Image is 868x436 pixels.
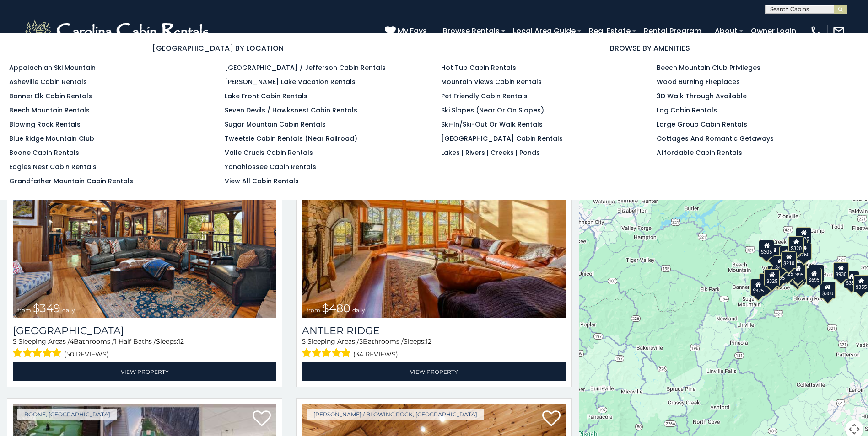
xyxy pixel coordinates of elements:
[820,282,836,299] div: $350
[441,120,543,129] a: Ski-in/Ski-Out or Walk Rentals
[441,134,563,143] a: [GEOGRAPHIC_DATA] Cabin Rentals
[657,77,740,86] a: Wood Burning Fireplaces
[759,240,774,257] div: $305
[810,25,823,37] img: phone-regular-white.png
[225,120,326,129] a: Sugar Mountain Cabin Rentals
[302,337,306,346] span: 5
[508,23,580,39] a: Local Area Guide
[9,77,87,86] a: Asheville Cabin Rentals
[809,265,824,282] div: $380
[13,324,276,337] h3: Diamond Creek Lodge
[13,141,276,318] img: Diamond Creek Lodge
[9,176,133,186] a: Grandfather Mountain Cabin Rentals
[796,227,811,245] div: $525
[9,134,94,143] a: Blue Ridge Mountain Club
[781,251,797,269] div: $210
[806,268,822,285] div: $695
[225,106,357,115] a: Seven Devils / Hawksnest Cabin Rentals
[302,141,566,318] a: Antler Ridge from $480 daily
[790,263,806,280] div: $395
[833,262,849,280] div: $930
[771,266,787,283] div: $395
[441,91,528,101] a: Pet Friendly Cabin Rentals
[441,43,859,54] h3: BROWSE BY AMENITIES
[178,337,184,346] span: 12
[9,162,97,171] a: Eagles Nest Cabin Rentals
[657,106,717,115] a: Log Cabin Rentals
[253,409,271,429] a: Add to favorites
[352,307,365,314] span: daily
[796,243,812,260] div: $250
[750,279,766,296] div: $375
[225,134,357,143] a: Tweetsie Cabin Rentals (Near Railroad)
[9,106,90,115] a: Beech Mountain Rentals
[13,362,276,381] a: View Property
[23,17,213,45] img: White-1-2.png
[225,148,313,157] a: Valle Crucis Cabin Rentals
[17,409,117,420] a: Boone, [GEOGRAPHIC_DATA]
[307,307,320,314] span: from
[584,23,635,39] a: Real Estate
[441,63,516,72] a: Hot Tub Cabin Rentals
[710,23,742,39] a: About
[9,148,79,157] a: Boone Cabin Rentals
[9,91,92,101] a: Banner Elk Cabin Rentals
[773,255,788,273] div: $410
[746,23,801,39] a: Owner Login
[788,236,804,254] div: $320
[844,271,859,288] div: $355
[353,348,398,360] span: (34 reviews)
[302,324,566,337] a: Antler Ridge
[114,337,156,346] span: 1 Half Baths /
[9,120,81,129] a: Blowing Rock Rentals
[657,91,747,101] a: 3D Walk Through Available
[426,337,431,346] span: 12
[779,246,795,263] div: $565
[225,77,356,86] a: [PERSON_NAME] Lake Vacation Rentals
[13,337,276,360] div: Sleeping Areas / Bathrooms / Sleeps:
[657,148,742,157] a: Affordable Cabin Rentals
[225,91,307,101] a: Lake Front Cabin Rentals
[657,134,774,143] a: Cottages and Romantic Getaways
[33,302,60,315] span: $349
[302,337,566,360] div: Sleeping Areas / Bathrooms / Sleeps:
[764,269,780,287] div: $325
[225,63,386,72] a: [GEOGRAPHIC_DATA] / Jefferson Cabin Rentals
[70,337,74,346] span: 4
[302,362,566,381] a: View Property
[398,25,427,37] span: My Favs
[64,348,109,360] span: (50 reviews)
[441,77,542,86] a: Mountain Views Cabin Rentals
[225,176,299,186] a: View All Cabin Rentals
[385,25,429,37] a: My Favs
[307,409,484,420] a: [PERSON_NAME] / Blowing Rock, [GEOGRAPHIC_DATA]
[441,106,544,115] a: Ski Slopes (Near or On Slopes)
[639,23,706,39] a: Rental Program
[657,63,760,72] a: Beech Mountain Club Privileges
[13,337,16,346] span: 5
[13,141,276,318] a: Diamond Creek Lodge from $349 daily
[62,307,75,314] span: daily
[322,302,350,315] span: $480
[17,307,31,314] span: from
[542,409,561,429] a: Add to favorites
[302,141,566,318] img: Antler Ridge
[9,63,96,72] a: Appalachian Ski Mountain
[438,23,504,39] a: Browse Rentals
[13,324,276,337] a: [GEOGRAPHIC_DATA]
[441,148,540,157] a: Lakes | Rivers | Creeks | Ponds
[359,337,363,346] span: 5
[225,162,316,171] a: Yonahlossee Cabin Rentals
[9,43,427,54] h3: [GEOGRAPHIC_DATA] BY LOCATION
[832,25,845,37] img: mail-regular-white.png
[657,120,747,129] a: Large Group Cabin Rentals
